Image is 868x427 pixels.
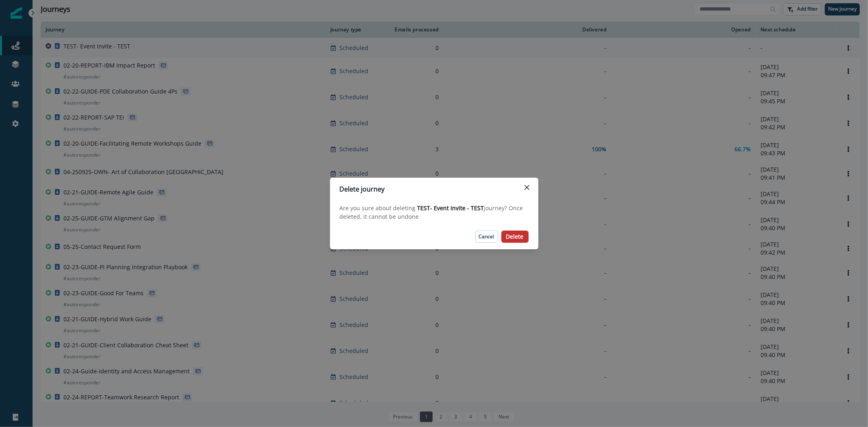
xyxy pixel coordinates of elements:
[340,204,529,221] p: Are you sure about deleting journey ? Once deleted, it cannot be undone
[479,234,494,240] p: Cancel
[475,231,498,243] button: Cancel
[418,204,484,212] span: TEST- Event Invite - TEST
[501,231,529,243] button: Delete
[520,181,533,194] button: Close
[340,184,385,194] p: Delete journey
[506,233,524,240] p: Delete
